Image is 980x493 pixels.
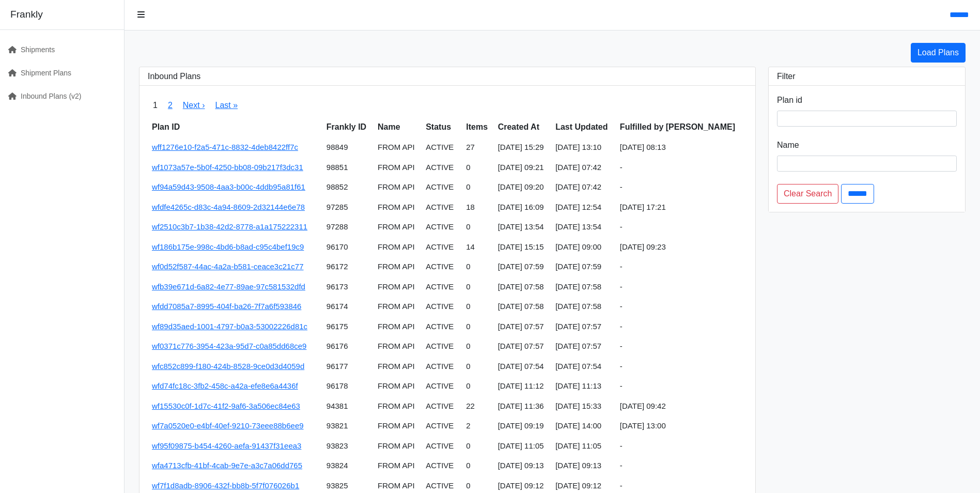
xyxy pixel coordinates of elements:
td: [DATE] 09:00 [551,237,616,257]
a: Next › [183,101,205,110]
td: [DATE] 09:20 [494,177,552,197]
td: ACTIVE [422,416,462,436]
td: 96174 [322,297,374,317]
td: 98851 [322,158,374,178]
a: Load Plans [911,43,966,63]
td: FROM API [374,197,422,218]
td: ACTIVE [422,217,462,237]
td: 96172 [322,257,374,277]
td: 96177 [322,357,374,377]
td: 0 [462,317,493,337]
td: FROM API [374,357,422,377]
td: 27 [462,137,493,158]
label: Plan id [777,94,802,106]
th: Items [462,117,493,137]
th: Status [422,117,462,137]
a: wfb39e671d-6a82-4e77-89ae-97c581532dfd [152,282,305,291]
td: ACTIVE [422,158,462,178]
td: [DATE] 13:00 [616,416,747,436]
a: wf7f1d8adb-8906-432f-bb8b-5f7f076026b1 [152,481,299,490]
a: wf0d52f587-44ac-4a2a-b581-ceace3c21c77 [152,262,304,271]
h3: Inbound Plans [148,71,747,81]
td: ACTIVE [422,197,462,218]
td: [DATE] 08:13 [616,137,747,158]
td: [DATE] 07:58 [494,277,552,297]
td: ACTIVE [422,396,462,417]
td: 0 [462,297,493,317]
th: Plan ID [148,117,322,137]
td: [DATE] 09:23 [616,237,747,257]
td: FROM API [374,177,422,197]
td: [DATE] 15:33 [551,396,616,417]
th: Created At [494,117,552,137]
td: [DATE] 15:15 [494,237,552,257]
td: [DATE] 07:59 [494,257,552,277]
td: FROM API [374,456,422,476]
td: - [616,357,747,377]
nav: pager [148,94,747,117]
td: [DATE] 13:54 [551,217,616,237]
td: [DATE] 09:42 [616,396,747,417]
td: FROM API [374,436,422,456]
td: 0 [462,456,493,476]
td: 0 [462,217,493,237]
td: 98852 [322,177,374,197]
td: - [616,297,747,317]
td: [DATE] 07:57 [551,336,616,357]
td: [DATE] 11:13 [551,376,616,396]
a: Clear Search [777,184,838,204]
th: Fulfilled by [PERSON_NAME] [616,117,747,137]
td: FROM API [374,297,422,317]
td: 18 [462,197,493,218]
td: FROM API [374,277,422,297]
td: 96178 [322,376,374,396]
td: ACTIVE [422,456,462,476]
td: 0 [462,257,493,277]
td: 93823 [322,436,374,456]
td: - [616,456,747,476]
td: ACTIVE [422,277,462,297]
a: wf2510c3b7-1b38-42d2-8778-a1a175222311 [152,222,307,231]
td: [DATE] 11:05 [494,436,552,456]
span: 1 [148,94,163,117]
td: FROM API [374,237,422,257]
td: 93821 [322,416,374,436]
td: FROM API [374,158,422,178]
td: [DATE] 07:58 [551,277,616,297]
td: FROM API [374,376,422,396]
td: - [616,376,747,396]
th: Frankly ID [322,117,374,137]
a: wf94a59d43-9508-4aa3-b00c-4ddb95a81f61 [152,182,305,191]
td: ACTIVE [422,257,462,277]
td: [DATE] 07:58 [494,297,552,317]
a: wf15530c0f-1d7c-41f2-9af6-3a506ec84e63 [152,402,300,410]
td: [DATE] 07:57 [494,317,552,337]
td: 97285 [322,197,374,218]
td: 2 [462,416,493,436]
td: 0 [462,376,493,396]
a: wfdd7085a7-8995-404f-ba26-7f7a6f593846 [152,302,301,311]
th: Last Updated [551,117,616,137]
td: - [616,217,747,237]
a: wf0371c776-3954-423a-95d7-c0a85dd68ce9 [152,342,306,350]
td: [DATE] 07:42 [551,158,616,178]
td: [DATE] 11:12 [494,376,552,396]
td: FROM API [374,336,422,357]
td: 0 [462,357,493,377]
label: Name [777,139,799,151]
td: 0 [462,177,493,197]
td: [DATE] 09:13 [551,456,616,476]
a: wf1073a57e-5b0f-4250-bb08-09b217f3dc31 [152,163,303,172]
td: [DATE] 11:05 [551,436,616,456]
td: - [616,336,747,357]
td: 0 [462,336,493,357]
h3: Filter [777,71,957,81]
td: 14 [462,237,493,257]
td: - [616,277,747,297]
td: - [616,436,747,456]
td: ACTIVE [422,336,462,357]
td: [DATE] 13:54 [494,217,552,237]
a: Last » [215,101,238,110]
td: ACTIVE [422,436,462,456]
td: [DATE] 07:54 [551,357,616,377]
